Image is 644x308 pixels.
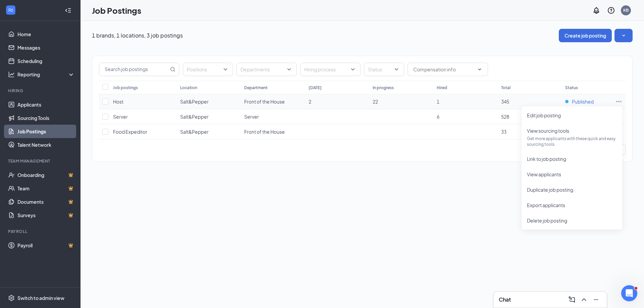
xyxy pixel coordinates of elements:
[177,94,241,109] td: Salt&Pepper
[113,99,123,105] span: Host
[180,85,197,90] div: Location
[177,124,241,139] td: Salt&Pepper
[559,29,612,42] button: Create job posting
[170,67,175,72] svg: MagnifyingGlass
[623,7,629,13] div: KB
[8,295,15,301] svg: Settings
[527,218,567,224] span: Delete job posting
[113,114,128,120] span: Server
[241,109,305,124] td: Server
[437,114,439,120] span: 6
[527,202,565,208] span: Export applicants
[17,71,75,78] div: Reporting
[17,98,75,111] a: Applicants
[244,129,285,135] span: Front of the House
[413,66,474,73] input: Compensation info
[499,296,511,303] h3: Chat
[437,99,439,105] span: 1
[244,85,268,90] div: Department
[305,81,369,94] th: [DATE]
[527,171,561,177] span: View applicants
[17,27,75,41] a: Home
[562,81,612,94] th: Status
[501,114,509,120] span: 528
[592,6,600,14] svg: Notifications
[8,158,73,164] div: Team Management
[527,128,569,134] span: View sourcing tools
[592,296,600,304] svg: Minimize
[92,5,141,16] h1: Job Postings
[579,294,589,305] button: ChevronUp
[620,32,627,39] svg: SmallChevronDown
[527,156,566,162] span: Link to job posting
[17,125,75,138] a: Job Postings
[621,285,637,301] iframe: Intercom live chat
[527,187,573,193] span: Duplicate job posting
[8,71,15,78] svg: Analysis
[567,294,577,305] button: ComposeMessage
[177,109,241,124] td: Salt&Pepper
[17,41,75,54] a: Messages
[17,239,75,252] a: PayrollCrown
[244,114,259,120] span: Server
[477,67,482,72] svg: ChevronDown
[17,168,75,182] a: OnboardingCrown
[572,98,594,105] span: Published
[614,29,633,42] button: SmallChevronDown
[615,98,622,105] svg: Ellipses
[180,99,209,105] span: Salt&Pepper
[17,54,75,68] a: Scheduling
[7,7,14,13] svg: WorkstreamLogo
[17,111,75,125] a: Sourcing Tools
[607,6,615,14] svg: QuestionInfo
[369,81,433,94] th: In progress
[498,81,562,94] th: Total
[180,114,209,120] span: Salt&Pepper
[113,85,138,90] div: Job postings
[501,129,506,135] span: 33
[580,296,588,304] svg: ChevronUp
[8,229,73,234] div: Payroll
[92,32,183,39] p: 1 brands, 1 locations, 3 job postings
[17,138,75,151] a: Talent Network
[65,7,71,14] svg: Collapse
[433,81,497,94] th: Hired
[17,295,64,301] div: Switch to admin view
[591,294,601,305] button: Minimize
[527,112,561,118] span: Edit job posting
[309,99,311,105] span: 2
[99,63,169,76] input: Search job postings
[180,129,209,135] span: Salt&Pepper
[501,99,509,105] span: 345
[568,296,576,304] svg: ComposeMessage
[527,136,617,147] p: Get more applicants with these quick and easy sourcing tools.
[373,99,378,105] span: 22
[113,129,147,135] span: Food Expeditor
[17,208,75,222] a: SurveysCrown
[244,99,285,105] span: Front of the House
[241,124,305,139] td: Front of the House
[17,182,75,195] a: TeamCrown
[8,88,73,94] div: Hiring
[241,94,305,109] td: Front of the House
[17,195,75,208] a: DocumentsCrown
